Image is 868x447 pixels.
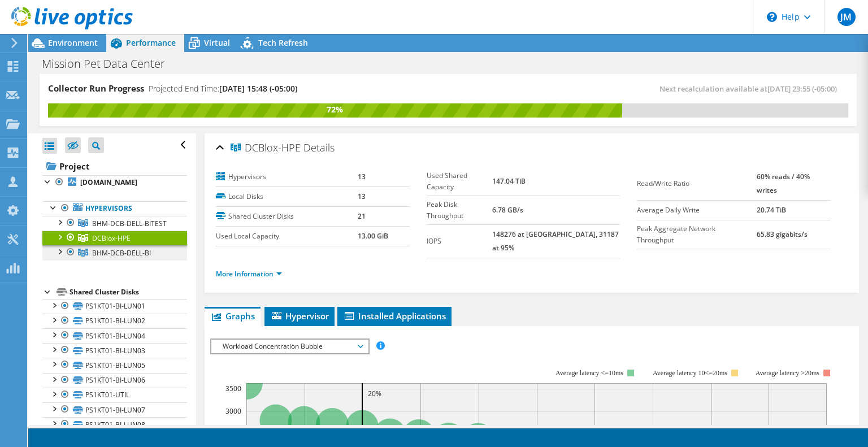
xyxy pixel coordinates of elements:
label: Peak Disk Throughput [427,199,492,222]
label: Hypervisors [216,171,358,183]
b: [DOMAIN_NAME] [80,177,137,187]
label: Peak Aggregate Network Throughput [637,223,757,246]
b: 65.83 gigabits/s [757,229,808,239]
a: PS1KT01-BI-LUN06 [42,373,187,388]
svg: \n [767,12,777,22]
div: Shared Cluster Disks [70,285,187,299]
a: DCBlox-HPE [42,231,187,245]
b: 13.00 GiB [358,231,388,241]
h1: Mission Pet Data Center [37,58,183,70]
label: Local Disks [216,191,358,202]
b: 20.74 TiB [757,205,786,215]
span: BHM-DCB-DELL-BITEST [92,219,167,228]
span: Installed Applications [343,310,446,322]
text: 20% [368,389,381,398]
a: [DOMAIN_NAME] [42,175,187,190]
b: 21 [358,211,366,221]
a: PS1KT01-UTIL [42,388,187,402]
a: PS1KT01-BI-LUN08 [42,417,187,432]
span: Performance [126,37,176,48]
label: Average Daily Write [637,205,757,216]
div: 72% [48,103,622,116]
span: Next recalculation available at [659,84,843,94]
a: PS1KT01-BI-LUN01 [42,299,187,314]
span: DCBlox-HPE [231,142,301,154]
text: 3500 [225,384,241,393]
span: Environment [48,37,98,48]
a: PS1KT01-BI-LUN03 [42,343,187,358]
b: 6.78 GB/s [492,205,523,215]
label: Used Shared Capacity [427,170,492,193]
h4: Projected End Time: [149,83,297,95]
a: More Information [216,269,282,279]
span: Hypervisor [270,310,329,322]
a: PS1KT01-BI-LUN02 [42,314,187,328]
b: 13 [358,192,366,201]
span: Graphs [210,310,255,322]
b: 13 [358,172,366,181]
a: BHM-DCB-DELL-BITEST [42,216,187,231]
label: IOPS [427,236,492,247]
span: [DATE] 23:55 (-05:00) [767,84,837,94]
a: PS1KT01-BI-LUN07 [42,402,187,417]
a: BHM-DCB-DELL-BI [42,245,187,260]
span: JM [837,8,856,26]
span: Details [303,141,335,154]
b: 147.04 TiB [492,176,526,186]
span: Tech Refresh [258,37,308,48]
span: DCBlox-HPE [92,233,131,243]
b: 148276 at [GEOGRAPHIC_DATA], 31187 at 95% [492,229,619,253]
span: Workload Concentration Bubble [217,340,362,353]
a: PS1KT01-BI-LUN05 [42,358,187,372]
text: Average latency >20ms [756,369,819,377]
label: Used Local Capacity [216,231,358,242]
span: [DATE] 15:48 (-05:00) [219,83,297,94]
span: BHM-DCB-DELL-BI [92,248,151,258]
text: 3000 [225,406,241,416]
label: Read/Write Ratio [637,178,757,189]
a: PS1KT01-BI-LUN04 [42,328,187,343]
label: Shared Cluster Disks [216,211,358,222]
b: 60% reads / 40% writes [757,172,810,195]
tspan: Average latency <=10ms [555,369,623,377]
a: Project [42,157,187,175]
a: Hypervisors [42,201,187,216]
span: Virtual [204,37,230,48]
tspan: Average latency 10<=20ms [653,369,727,377]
